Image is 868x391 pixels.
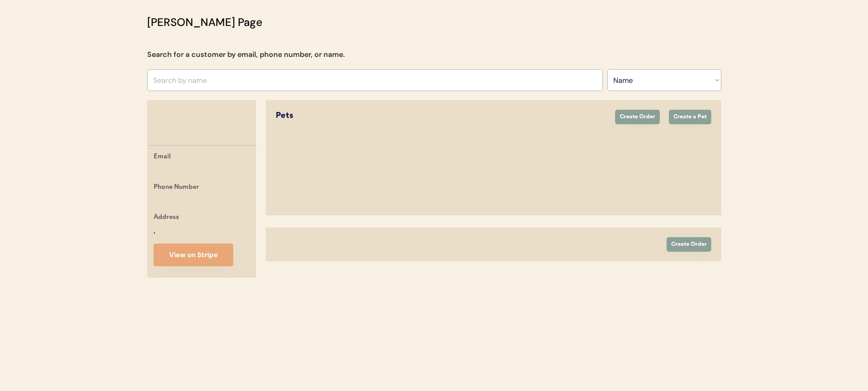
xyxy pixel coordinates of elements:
[154,212,179,223] div: Address
[147,69,603,91] input: Search by name
[276,110,606,122] div: Pets
[615,110,660,124] button: Create Order
[147,14,262,30] div: [PERSON_NAME] Page
[667,237,711,252] button: Create Order
[154,152,171,163] div: Email
[147,49,345,60] div: Search for a customer by email, phone number, or name.
[154,244,233,266] button: View on Stripe
[669,110,711,124] button: Create a Pet
[154,182,199,193] div: Phone Number
[154,226,155,237] div: ,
